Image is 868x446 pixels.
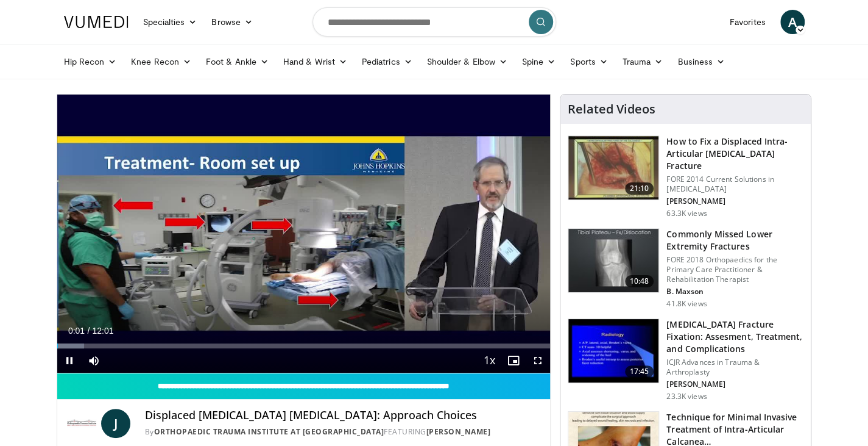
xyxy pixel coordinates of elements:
a: Hand & Wrist [276,49,355,74]
span: 17:45 [625,365,654,378]
div: By FEATURING [145,426,541,437]
p: 63.3K views [666,209,707,218]
a: A [780,10,805,34]
p: FORE 2014 Current Solutions in [MEDICAL_DATA] [666,174,803,194]
button: Playback Rate [477,348,501,373]
p: [PERSON_NAME] [666,196,803,206]
button: Pause [57,348,82,373]
span: 12:01 [92,326,113,336]
a: J [101,409,130,438]
a: Orthopaedic Trauma Institute at [GEOGRAPHIC_DATA] [154,426,384,437]
span: 21:10 [625,182,654,195]
h4: Displaced [MEDICAL_DATA] [MEDICAL_DATA]: Approach Choices [145,409,541,422]
img: 297020_0000_1.png.150x105_q85_crop-smart_upscale.jpg [568,319,658,383]
a: Spine [515,49,563,74]
h3: Commonly Missed Lower Extremity Fractures [666,228,803,253]
p: [PERSON_NAME] [666,379,803,389]
a: [PERSON_NAME] [426,426,491,437]
div: Progress Bar [57,343,551,348]
p: B. Maxson [666,287,803,297]
span: 10:48 [625,275,654,287]
p: 41.8K views [666,299,707,309]
a: Sports [563,49,615,74]
a: Hip Recon [57,49,124,74]
a: Shoulder & Elbow [420,49,515,74]
h3: [MEDICAL_DATA] Fracture Fixation: Assesment, Treatment, and Complications [666,318,803,355]
a: 10:48 Commonly Missed Lower Extremity Fractures FORE 2018 Orthopaedics for the Primary Care Pract... [568,228,803,309]
a: 17:45 [MEDICAL_DATA] Fracture Fixation: Assesment, Treatment, and Complications ICJR Advances in ... [568,318,803,401]
input: Search topics, interventions [312,7,556,37]
p: ICJR Advances in Trauma & Arthroplasty [666,358,803,377]
img: 4aa379b6-386c-4fb5-93ee-de5617843a87.150x105_q85_crop-smart_upscale.jpg [568,229,658,292]
a: Favorites [722,10,773,34]
h3: How to Fix a Displaced Intra-Articular [MEDICAL_DATA] Fracture [666,135,803,172]
p: FORE 2018 Orthopaedics for the Primary Care Practitioner & Rehabilitation Therapist [666,255,803,284]
a: Specialties [136,10,205,34]
a: Foot & Ankle [199,49,276,74]
img: Orthopaedic Trauma Institute at UCSF [67,409,96,438]
a: Trauma [615,49,671,74]
button: Fullscreen [526,348,550,373]
a: Knee Recon [124,49,199,74]
a: Browse [204,10,260,34]
span: 0:01 [68,326,85,336]
button: Mute [82,348,106,373]
video-js: Video Player [57,95,551,373]
a: Business [670,49,732,74]
a: 21:10 How to Fix a Displaced Intra-Articular [MEDICAL_DATA] Fracture FORE 2014 Current Solutions ... [568,135,803,218]
img: VuMedi Logo [64,16,129,28]
span: / [88,326,90,336]
a: Pediatrics [355,49,420,74]
button: Enable picture-in-picture mode [501,348,526,373]
p: 23.3K views [666,392,707,401]
img: 55ff4537-6d30-4030-bbbb-bab469c05b17.150x105_q85_crop-smart_upscale.jpg [568,136,658,200]
h4: Related Videos [568,102,655,117]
